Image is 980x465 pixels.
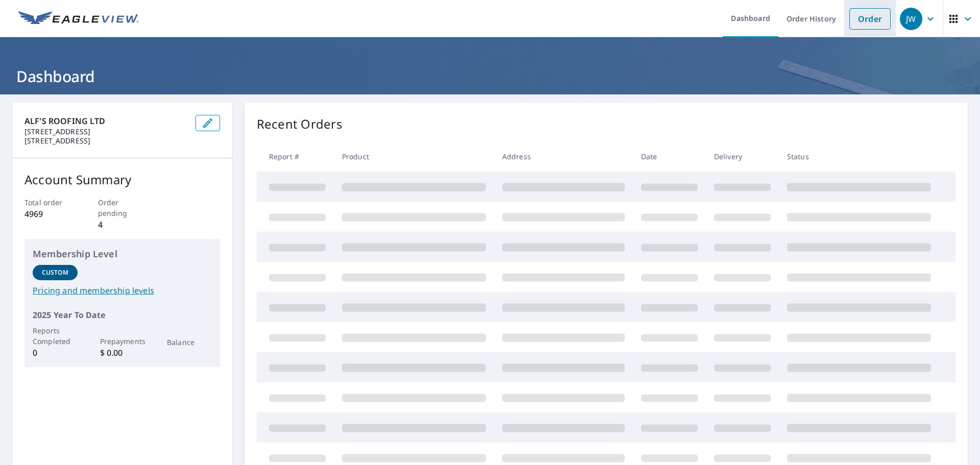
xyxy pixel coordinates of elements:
a: Order [849,8,891,30]
p: 4969 [24,208,73,220]
th: Status [779,141,939,172]
p: [STREET_ADDRESS] [24,127,187,136]
a: Pricing and membership levels [33,284,212,297]
img: EV Logo [18,11,139,27]
p: Account Summary [24,170,220,189]
p: Prepayments [100,336,145,347]
div: JW [900,8,922,30]
th: Product [334,141,494,172]
p: 0 [33,347,78,359]
p: Membership Level [33,247,212,261]
p: Custom [42,268,68,277]
p: Balance [167,337,212,348]
p: 4 [98,218,147,231]
th: Date [633,141,706,172]
p: Order pending [98,197,147,218]
th: Address [494,141,633,172]
p: ALF'S ROOFING LTD [24,115,187,127]
p: [STREET_ADDRESS] [24,136,187,145]
p: Recent Orders [257,115,342,133]
p: Total order [24,197,73,208]
p: 2025 Year To Date [33,309,212,321]
th: Report # [257,141,334,172]
p: Reports Completed [33,325,78,347]
th: Delivery [706,141,779,172]
h1: Dashboard [12,66,968,87]
p: $ 0.00 [100,347,145,359]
